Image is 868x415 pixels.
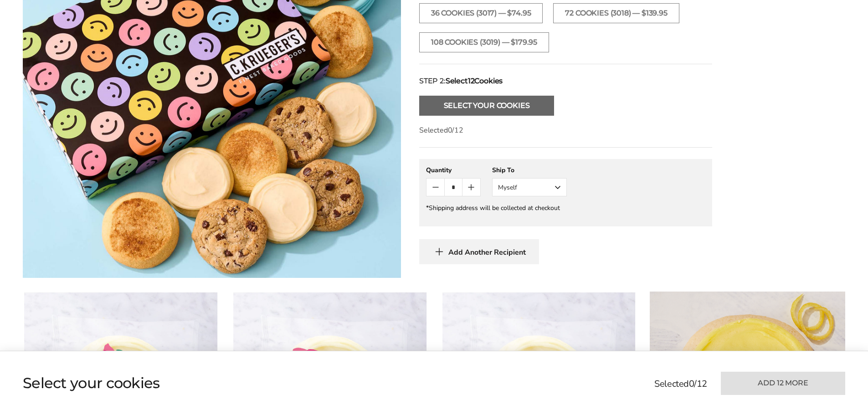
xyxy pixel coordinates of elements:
button: Add Another Recipient [419,239,539,264]
div: *Shipping address will be collected at checkout [426,204,705,212]
iframe: Sign Up via Text for Offers [7,380,94,408]
span: 12 [697,378,707,390]
div: STEP 2: [419,76,712,87]
div: Ship To [492,166,567,174]
button: Myself [492,178,567,196]
button: 72 Cookies (3018) — $139.95 [553,3,679,23]
button: 36 Cookies (3017) — $74.95 [419,3,543,23]
gfm-form: New recipient [419,159,712,226]
button: Select Your Cookies [419,96,554,116]
input: Quantity [444,179,462,196]
strong: Select Cookies [446,76,503,87]
span: Add Another Recipient [448,248,526,257]
p: Selected / [654,377,707,391]
div: Quantity [426,166,481,174]
span: 0 [448,125,452,135]
button: Add 12 more [721,372,845,395]
span: 12 [454,125,463,135]
button: 108 Cookies (3019) — $179.95 [419,32,549,52]
button: Count minus [426,179,444,196]
button: Count plus [462,179,480,196]
span: 0 [689,378,694,390]
p: Selected / [419,125,712,136]
span: 12 [468,77,475,85]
